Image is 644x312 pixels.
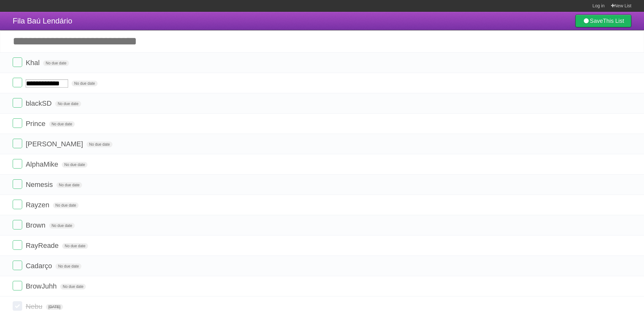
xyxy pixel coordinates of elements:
span: [PERSON_NAME] [26,140,85,148]
span: Nemesis [26,181,54,189]
span: [DATE] [46,304,63,310]
label: Done [13,200,22,209]
span: No due date [62,162,87,168]
label: Done [13,159,22,169]
span: No due date [62,243,88,249]
label: Done [13,139,22,148]
span: Prince [26,120,47,128]
span: RayReade [26,242,60,249]
span: No due date [49,121,75,127]
label: Done [13,98,22,108]
span: BrowJuhh [26,282,58,290]
span: No due date [55,263,81,269]
label: Done [13,179,22,189]
a: SaveThis List [575,15,631,27]
label: Done [13,301,22,311]
span: No due date [55,101,81,107]
label: Done [13,220,22,229]
label: Done [13,118,22,128]
label: Done [13,281,22,290]
label: Done [13,78,22,87]
span: Fila Baú Lendário [13,17,72,25]
span: No due date [72,81,97,86]
label: Done [13,240,22,250]
span: Nebu [26,302,44,310]
span: No due date [60,284,86,289]
b: This List [603,18,624,24]
span: No due date [43,60,69,66]
span: blackSD [26,99,53,107]
span: Khal [26,59,41,67]
span: Brown [26,221,47,229]
span: No due date [53,202,79,208]
span: No due date [86,142,112,147]
label: Done [13,261,22,270]
span: No due date [49,223,75,229]
span: Rayzen [26,201,51,209]
span: Cadarço [26,262,54,270]
span: No due date [56,182,82,188]
span: AlphaMike [26,160,60,168]
label: Done [13,57,22,67]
